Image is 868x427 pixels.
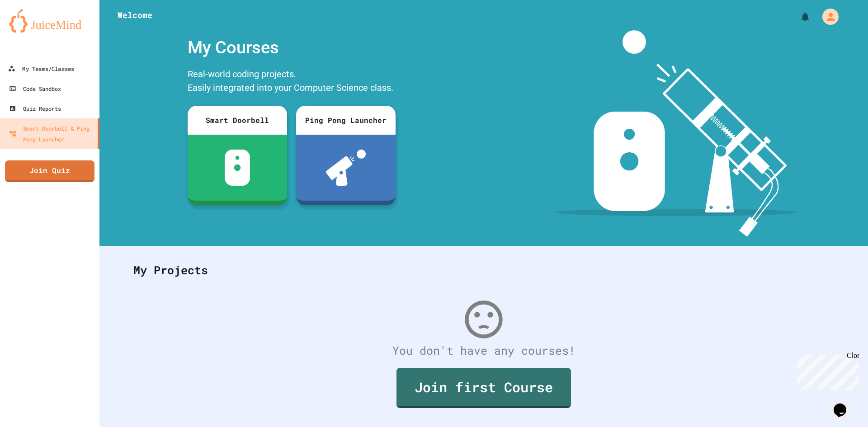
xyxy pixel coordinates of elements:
div: Code Sandbox [9,83,61,94]
div: Ping Pong Launcher [296,106,396,135]
div: My Teams/Classes [8,63,75,75]
div: Quiz Reports [9,103,61,114]
iframe: chat widget [793,352,859,390]
img: ppl-with-ball.png [326,150,366,186]
div: My Courses [183,30,400,65]
div: My Notifications [783,9,813,24]
div: You don't have any courses! [124,342,843,359]
div: My Projects [124,253,843,288]
iframe: chat widget [830,391,859,418]
div: Real-world coding projects. Easily integrated into your Computer Science class. [183,65,400,99]
div: Smart Doorbell & Ping Pong Launcher [9,123,94,145]
img: logo-orange.svg [9,9,90,33]
div: Smart Doorbell [188,106,287,135]
img: sdb-white.svg [225,150,250,186]
div: Chat with us now!Close [4,4,62,57]
img: banner-image-my-projects.png [555,30,797,237]
a: Join Quiz [5,160,94,182]
div: My Account [813,6,841,27]
a: Join first Course [396,368,571,408]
